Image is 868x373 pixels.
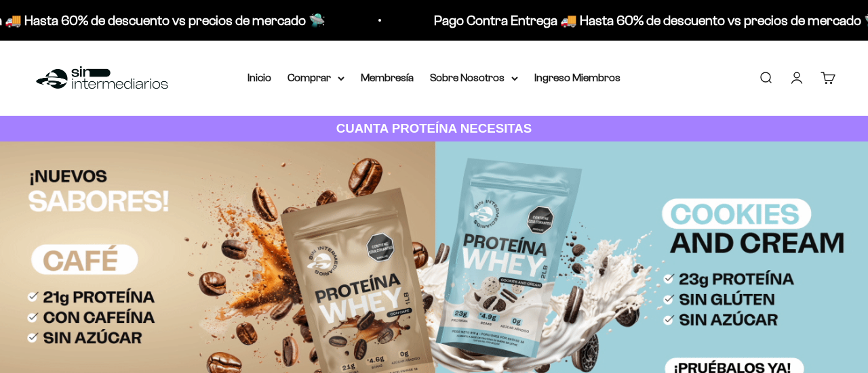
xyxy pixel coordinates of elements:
[430,69,518,87] summary: Sobre Nosotros
[288,69,344,87] summary: Comprar
[534,72,620,83] a: Ingreso Miembros
[248,72,271,83] a: Inicio
[361,72,414,83] a: Membresía
[336,121,532,135] strong: CUANTA PROTEÍNA NECESITAS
